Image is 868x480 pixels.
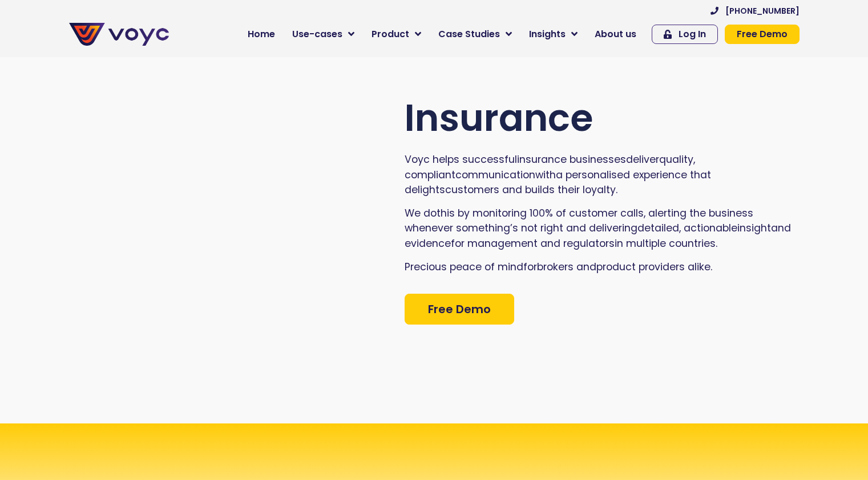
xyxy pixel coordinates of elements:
a: About us [586,23,645,46]
span: We do [405,206,437,220]
span: [PHONE_NUMBER] [725,7,800,15]
span: ering [612,221,637,235]
span: Insights [529,27,566,41]
span: s and builds their loyalty [494,183,616,197]
span: communication [455,168,535,182]
a: Free Demo [405,294,514,325]
span: insurance business [517,153,614,166]
span: Free Demo [737,30,788,39]
span: and evidence [405,221,791,250]
span: brokers and [537,260,596,274]
span: Case Studies [438,27,500,41]
span: a personalised experience [556,168,687,182]
span: es [614,153,626,166]
a: Product [363,23,430,46]
h2: Insurance [405,96,804,141]
span: detailed, actionable [637,221,737,235]
span: in multiple countries. [615,237,717,250]
a: Free Demo [725,25,800,44]
span: deliver [626,153,659,166]
span: Free Demo [428,303,491,315]
a: [PHONE_NUMBER] [710,7,800,15]
span: s [609,237,615,250]
span: About us [595,27,636,41]
span: Home [248,27,275,41]
span: customer [445,183,494,197]
span: P [405,260,410,274]
a: Home [239,23,284,46]
span: s, alerting the business whenever something’s not right and deliv [405,206,753,235]
span: Voyc helps successful [405,153,517,166]
span: insight [737,221,771,235]
span: . [616,183,617,197]
span: that delights [405,168,711,197]
span: for management and regulator [451,237,609,250]
span: all [627,206,638,220]
span: product provider [596,260,679,274]
span: s alike. [679,260,712,274]
img: voyc-full-logo [69,23,169,46]
span: quality [659,153,693,166]
span: Product [372,27,409,41]
span: for [523,260,537,274]
span: this by monitoring 100% of customer c [437,206,627,220]
a: Log In [652,25,718,44]
a: Use-cases [284,23,363,46]
span: with [535,168,556,182]
span: Use-cases [292,27,342,41]
span: , compliant [405,153,695,181]
a: Insights [520,23,586,46]
span: Log In [679,30,706,39]
span: recious peace of mind [410,260,523,274]
a: Case Studies [430,23,520,46]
